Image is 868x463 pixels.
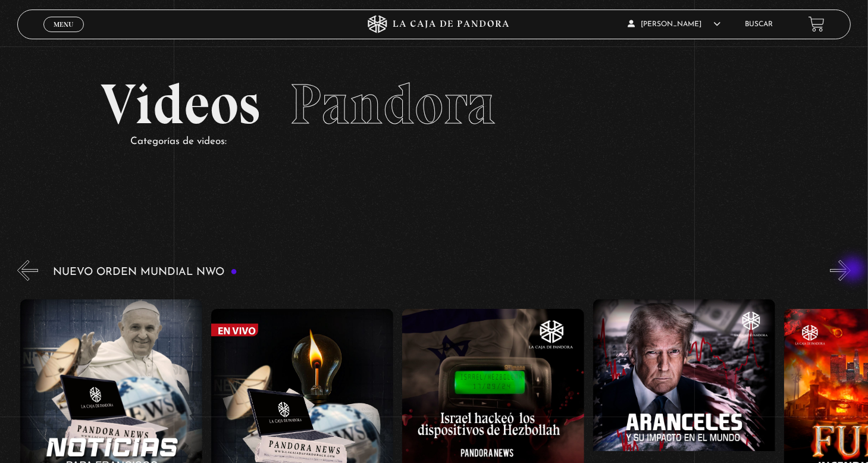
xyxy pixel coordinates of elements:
a: View your shopping cart [809,16,825,32]
a: Buscar [745,21,773,28]
span: Pandora [290,70,496,138]
span: [PERSON_NAME] [628,21,720,28]
p: Categorías de videos: [130,133,767,151]
span: Cerrar [50,30,78,39]
span: Menu [54,21,73,28]
h3: Nuevo Orden Mundial NWO [53,267,237,278]
button: Previous [17,260,38,281]
button: Next [830,260,851,281]
h2: Videos [101,76,767,133]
